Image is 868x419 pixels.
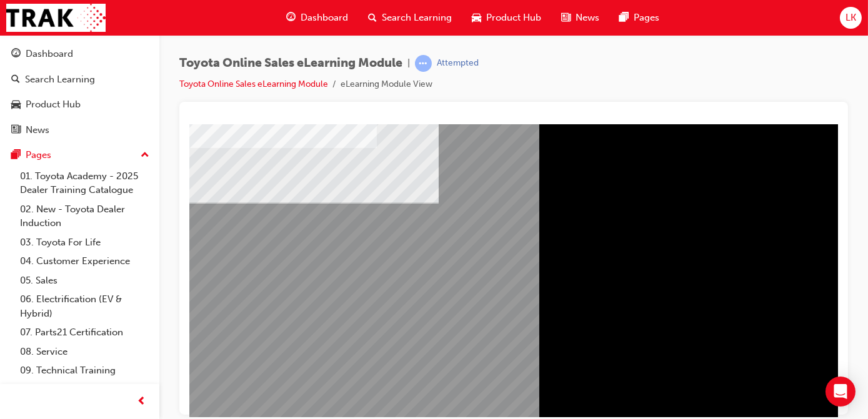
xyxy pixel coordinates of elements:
[15,200,154,233] a: 02. New - Toyota Dealer Induction
[609,5,669,31] a: pages-iconPages
[486,11,541,25] span: Product Hub
[619,10,629,26] span: pages-icon
[5,68,154,91] a: Search Learning
[5,144,154,167] button: Pages
[415,55,432,72] span: learningRecordVerb_ATTEMPT-icon
[26,148,51,162] div: Pages
[840,7,862,29] button: LK
[472,10,481,26] span: car-icon
[368,10,377,26] span: search-icon
[462,5,551,31] a: car-iconProduct Hub
[15,290,154,323] a: 06. Electrification (EV & Hybrid)
[179,56,402,71] span: Toyota Online Sales eLearning Module
[11,150,21,161] span: pages-icon
[561,10,571,26] span: news-icon
[341,77,432,92] li: eLearning Module View
[15,380,154,400] a: 10. TUNE Rev-Up Training
[11,49,21,60] span: guage-icon
[276,5,358,31] a: guage-iconDashboard
[26,47,73,61] div: Dashboard
[634,11,659,25] span: Pages
[26,97,81,112] div: Product Hub
[15,233,154,252] a: 03. Toyota For Life
[11,99,21,111] span: car-icon
[15,271,154,290] a: 05. Sales
[382,11,452,25] span: Search Learning
[5,119,154,142] a: News
[15,361,154,380] a: 09. Technical Training
[407,56,410,71] span: |
[5,40,154,144] button: DashboardSearch LearningProduct HubNews
[26,123,49,137] div: News
[11,125,21,136] span: news-icon
[15,167,154,200] a: 01. Toyota Academy - 2025 Dealer Training Catalogue
[286,10,296,26] span: guage-icon
[437,57,479,69] div: Attempted
[15,342,154,362] a: 08. Service
[551,5,609,31] a: news-iconNews
[576,11,599,25] span: News
[6,4,106,32] img: Trak
[15,252,154,271] a: 04. Customer Experience
[25,72,95,87] div: Search Learning
[137,394,147,410] span: prev-icon
[15,323,154,342] a: 07. Parts21 Certification
[826,377,856,407] div: Open Intercom Messenger
[5,93,154,116] a: Product Hub
[141,147,149,164] span: up-icon
[11,74,20,86] span: search-icon
[179,79,328,89] a: Toyota Online Sales eLearning Module
[301,11,348,25] span: Dashboard
[358,5,462,31] a: search-iconSearch Learning
[5,42,154,66] a: Dashboard
[846,11,856,25] span: LK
